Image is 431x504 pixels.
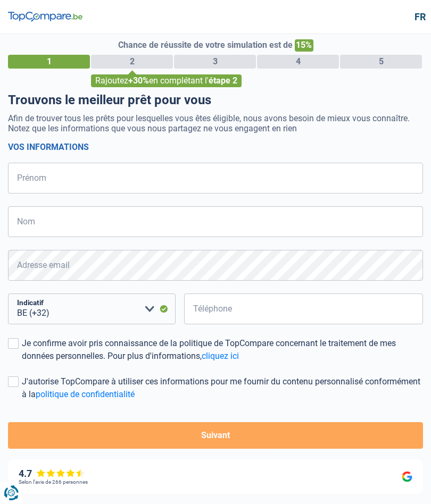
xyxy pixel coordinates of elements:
div: 3 [174,55,256,69]
div: 1 [8,55,90,69]
div: 4.7 [19,468,85,480]
img: TopCompare Logo [8,12,82,22]
h1: Trouvons le meilleur prêt pour vous [8,93,423,108]
div: Rajoutez en complétant l' [91,74,242,87]
span: +30% [128,75,149,86]
h2: Vos informations [8,142,423,152]
div: 2 [91,55,173,69]
span: étape 2 [209,75,237,86]
span: 15% [295,39,313,52]
input: 401020304 [184,293,424,324]
div: J'autorise TopCompare à utiliser ces informations pour me fournir du contenu personnalisé conform... [22,375,423,401]
div: 4 [257,55,339,69]
div: Selon l’avis de 266 personnes [19,479,88,485]
a: cliquez ici [202,351,239,361]
button: Suivant [8,422,423,449]
a: politique de confidentialité [36,389,135,399]
p: Afin de trouver tous les prêts pour lesquelles vous êtes éligible, nous avons besoin de mieux vou... [8,113,423,133]
div: 5 [340,55,422,69]
div: Je confirme avoir pris connaissance de la politique de TopCompare concernant le traitement de mes... [22,337,423,363]
div: fr [415,11,423,23]
span: Chance de réussite de votre simulation est de [118,40,293,50]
